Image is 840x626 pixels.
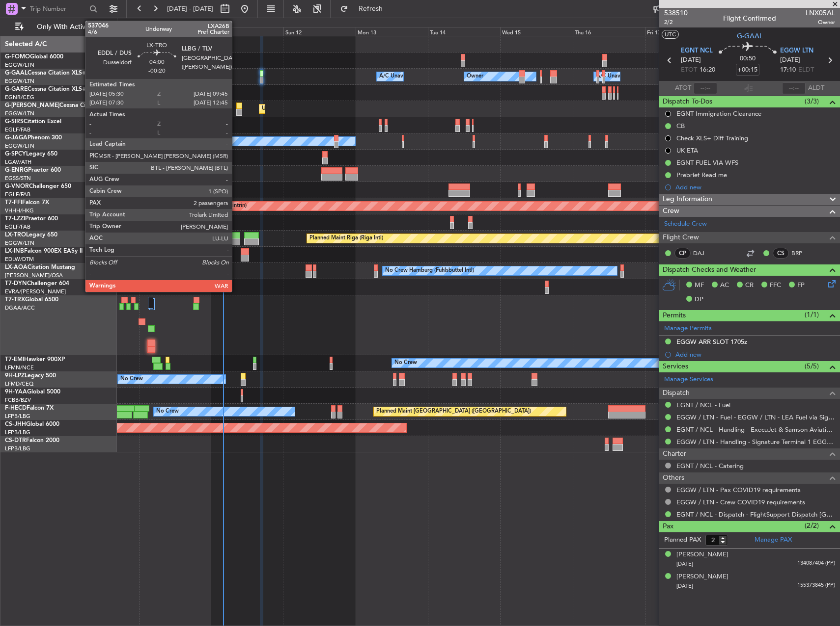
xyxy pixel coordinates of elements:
span: 2/2 [664,18,688,26]
span: G-SIRS [5,119,24,125]
a: VHHH/HKG [5,207,34,214]
span: CS-JHH [5,421,26,427]
div: Sat 11 [211,27,283,36]
a: T7-LZZIPraetor 600 [5,216,58,222]
label: Planned PAX [664,535,701,545]
a: EGNT / NCL - Fuel [676,401,730,409]
div: Thu 16 [573,27,645,36]
span: T7-LZZI [5,216,25,222]
div: UK ETA [676,146,698,155]
div: EGNT FUEL VIA WFS [676,158,738,167]
button: UTC [662,30,679,39]
div: Planned Maint Riga (Riga Intl) [309,231,383,246]
input: --:-- [694,82,717,94]
div: Tue 14 [428,27,500,36]
div: Sun 12 [283,27,356,36]
span: MF [695,281,704,290]
span: G-GAAL [5,70,28,76]
a: LGAV/ATH [5,158,31,166]
span: ATOT [675,83,691,93]
span: [DATE] - [DATE] [167,4,213,13]
span: Crew [663,206,679,217]
span: ELDT [798,65,814,75]
span: Pax [663,521,673,532]
a: Manage Services [664,375,713,385]
a: DGAA/ACC [5,304,35,312]
a: EGGW/LTN [5,78,34,85]
span: Charter [663,448,686,460]
span: FFC [770,281,781,290]
div: A/C Unavailable [596,69,637,84]
span: G-SPCY [5,151,26,157]
span: FP [797,281,805,290]
a: [PERSON_NAME]/QSA [5,272,63,279]
div: Mon 13 [356,27,428,36]
span: Leg Information [663,194,712,205]
a: LFPB/LBG [5,413,30,420]
div: [DATE] [119,20,136,28]
span: DP [695,295,703,305]
div: No Crew [156,404,179,419]
a: CS-JHHGlobal 6000 [5,421,59,427]
span: ALDT [808,83,824,93]
a: DAJ [693,249,715,258]
span: CR [745,281,754,290]
div: Owner [467,69,483,84]
a: EVRA/[PERSON_NAME] [5,288,66,295]
span: T7-DYN [5,281,27,287]
div: Fri 17 [645,27,717,36]
a: EGGW/LTN [5,61,34,69]
div: Planned Maint [GEOGRAPHIC_DATA] ([GEOGRAPHIC_DATA]) [376,404,531,419]
a: G-VNORChallenger 650 [5,183,71,189]
div: Unplanned Maint [GEOGRAPHIC_DATA] ([GEOGRAPHIC_DATA]) [262,102,423,116]
span: Permits [663,310,686,321]
button: Refresh [336,1,394,17]
a: Schedule Crew [664,219,707,229]
a: EGNT / NCL - Dispatch - FlightSupport Dispatch [GEOGRAPHIC_DATA] [676,510,835,519]
a: EGLF/FAB [5,191,30,198]
a: EGNT / NCL - Catering [676,462,744,470]
span: ETOT [681,65,697,75]
a: 9H-YAAGlobal 5000 [5,389,60,395]
span: Dispatch Checks and Weather [663,264,756,276]
a: Manage Permits [664,324,712,334]
a: LFPB/LBG [5,429,30,436]
a: EGLF/FAB [5,126,30,133]
a: F-HECDFalcon 7X [5,405,54,411]
span: LX-AOA [5,264,28,270]
a: G-SIRSCitation Excel [5,119,61,125]
span: Owner [806,18,835,26]
span: Services [663,361,688,372]
div: Planned Maint Geneva (Cointrin) [166,199,247,213]
span: Flight Crew [663,232,699,243]
div: Add new [675,350,835,359]
span: 9H-LPZ [5,373,25,379]
a: EGGW/LTN [5,142,34,150]
span: T7-FFI [5,200,22,206]
span: AC [720,281,729,290]
div: Wed 15 [500,27,572,36]
a: EGGW/LTN [5,110,34,117]
span: (5/5) [805,361,819,371]
a: T7-DYNChallenger 604 [5,281,69,287]
div: CB [676,122,685,130]
a: LX-TROLegacy 650 [5,232,57,238]
span: G-VNOR [5,183,29,189]
a: G-GARECessna Citation XLS+ [5,86,86,92]
span: [DATE] [676,582,693,590]
span: 134087404 (PP) [797,559,835,568]
a: CS-DTRFalcon 2000 [5,438,59,443]
a: LX-INBFalcon 900EX EASy II [5,248,83,254]
a: 9H-LPZLegacy 500 [5,373,56,379]
span: (1/1) [805,310,819,320]
div: [PERSON_NAME] [676,572,728,582]
span: LNX05AL [806,8,835,18]
a: EGGW / LTN - Fuel - EGGW / LTN - LEA Fuel via Signature in EGGW [676,413,835,421]
span: 155373845 (PP) [797,581,835,590]
div: CP [674,248,691,259]
span: G-FOMO [5,54,30,60]
a: T7-EMIHawker 900XP [5,357,65,363]
a: LFMN/NCE [5,364,34,371]
span: G-[PERSON_NAME] [5,103,59,108]
span: 16:20 [700,65,715,75]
